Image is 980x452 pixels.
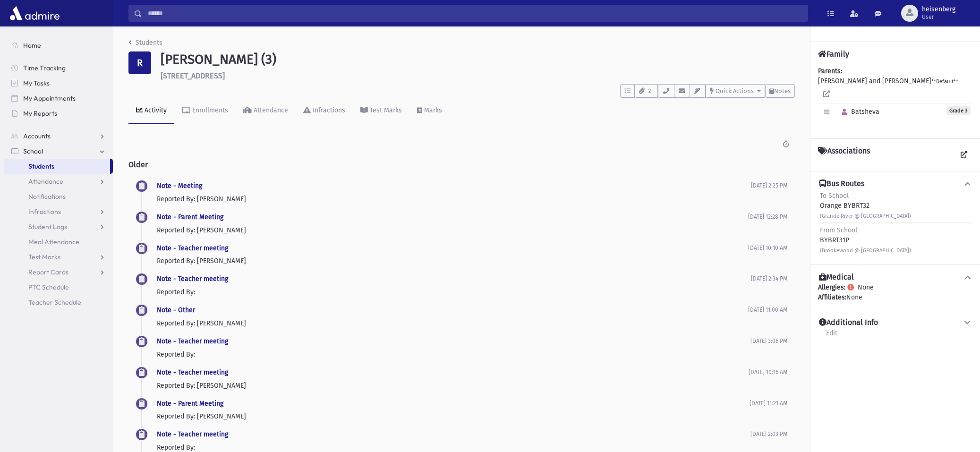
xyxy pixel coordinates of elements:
span: [DATE] 12:28 PM [748,213,787,220]
span: [DATE] 2:03 PM [750,431,787,437]
button: Bus Routes [818,179,972,189]
span: Time Tracking [23,64,66,72]
div: None [818,292,972,302]
span: User [922,13,955,21]
p: Reported By: [157,287,751,297]
a: Activity [128,98,174,124]
span: [DATE] 3:06 PM [750,338,787,344]
b: Parents: [818,67,842,75]
a: Edit [826,328,838,345]
h2: Older [128,153,795,177]
h1: [PERSON_NAME] (3) [161,51,795,68]
span: To School [820,192,849,200]
a: Test Marks [4,249,113,264]
a: Test Marks [353,98,409,124]
a: PTC Schedule [4,280,113,295]
a: Note - Other [157,306,195,314]
a: Infractions [296,98,353,124]
h4: Additional Info [819,318,878,328]
a: My Appointments [4,91,113,106]
a: Enrollments [174,98,236,124]
h4: Bus Routes [819,179,864,189]
span: Student Logs [28,222,67,231]
h4: Medical [819,273,854,282]
a: Student Logs [4,219,113,234]
button: Notes [765,84,795,98]
span: Accounts [23,132,51,140]
div: Infractions [311,106,345,114]
div: Attendance [252,106,288,114]
a: Note - Teacher meeting [157,244,228,252]
div: R [128,51,151,74]
span: Test Marks [28,253,60,261]
div: Marks [422,106,442,114]
span: [DATE] 11:21 AM [750,400,787,407]
a: Note - Teacher meeting [157,368,228,376]
span: heisenberg [922,6,955,13]
span: 2 [646,87,654,95]
a: View all Associations [955,146,972,163]
span: [DATE] 10:16 AM [749,369,787,375]
a: Note - Parent Meeting [157,213,223,221]
span: Meal Attendance [28,238,79,246]
p: Reported By: [PERSON_NAME] [157,381,749,391]
span: From School [820,226,857,234]
span: [DATE] 2:25 PM [751,182,787,189]
div: [PERSON_NAME] and [PERSON_NAME] [818,66,972,131]
div: BYBRT31P [820,225,911,255]
a: Home [4,38,113,53]
a: School [4,144,113,159]
span: Students [28,162,54,171]
div: Test Marks [368,106,402,114]
span: Grade 3 [946,106,971,115]
h6: [STREET_ADDRESS] [161,71,795,80]
a: Time Tracking [4,60,113,76]
a: Note - Teacher meeting [157,430,228,438]
a: Report Cards [4,264,113,280]
input: Search [142,5,808,22]
p: Reported By: [PERSON_NAME] [157,318,748,328]
span: Infractions [28,207,61,216]
a: Infractions [4,204,113,219]
span: Report Cards [28,268,68,276]
button: Quick Actions [706,84,765,98]
button: Additional Info [818,318,972,328]
span: Attendance [28,177,63,186]
a: Note - Meeting [157,182,202,190]
a: Note - Teacher meeting [157,275,228,283]
span: PTC Schedule [28,283,69,291]
span: [DATE] 2:34 PM [751,275,787,282]
span: My Appointments [23,94,76,102]
div: Orange BYBRT32 [820,191,911,221]
div: Enrollments [190,106,228,114]
a: Note - Parent Meeting [157,400,223,408]
a: Attendance [236,98,296,124]
span: My Reports [23,109,57,118]
b: Affiliates: [818,293,846,301]
div: None [818,282,972,302]
p: Reported By: [PERSON_NAME] [157,411,750,421]
nav: breadcrumb [128,38,162,51]
span: [DATE] 10:10 AM [748,245,787,251]
span: Notifications [28,192,66,201]
a: Students [128,39,162,47]
span: Home [23,41,41,50]
button: 2 [635,84,658,98]
a: Notifications [4,189,113,204]
h4: Family [818,50,849,59]
img: AdmirePro [8,4,62,23]
span: [DATE] 11:00 AM [748,307,787,313]
a: Teacher Schedule [4,295,113,310]
small: (Brookewood @ [GEOGRAPHIC_DATA]) [820,247,911,254]
span: School [23,147,43,155]
span: Notes [774,87,791,94]
div: Activity [143,106,167,114]
a: Students [4,159,110,174]
a: Meal Attendance [4,234,113,249]
a: Attendance [4,174,113,189]
span: Quick Actions [716,87,754,94]
a: My Tasks [4,76,113,91]
h4: Associations [818,146,870,163]
a: My Reports [4,106,113,121]
span: Batsheva [837,108,879,116]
